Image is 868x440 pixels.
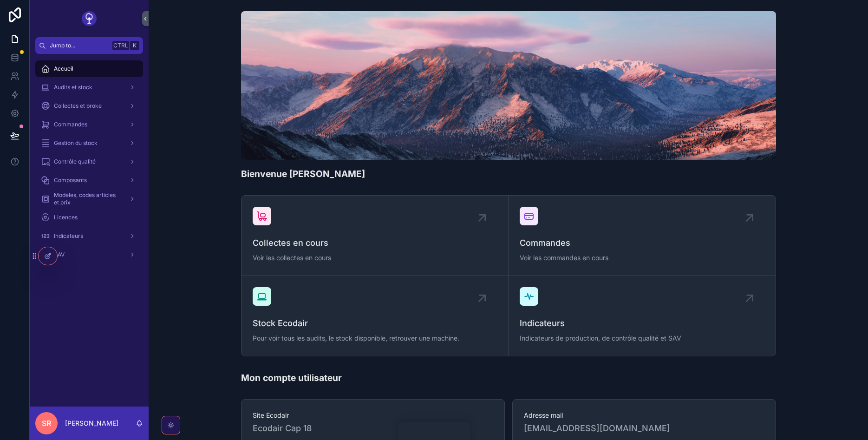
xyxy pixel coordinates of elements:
[509,276,776,356] a: IndicateursIndicateurs de production, de contrôle qualité et SAV
[82,11,97,26] img: App logo
[241,276,509,356] a: Stock EcodairPour voir tous les audits, le stock disponible, retrouver une machine.
[54,139,98,147] span: Gestion du stock
[54,177,87,184] span: Composants
[54,65,73,72] span: Accueil
[253,334,497,343] span: Pour voir tous les audits, le stock disponible, retrouver une machine.
[241,196,509,276] a: Collectes en coursVoir les collectes en cours
[54,158,96,165] span: Contrôle qualité
[54,121,87,128] span: Commandes
[35,153,143,170] a: Contrôle qualité
[520,253,764,263] span: Voir les commandes en cours
[520,317,764,330] span: Indicateurs
[509,196,776,276] a: CommandesVoir les commandes en cours
[54,102,102,110] span: Collectes et broke
[35,246,143,263] a: SAV
[35,209,143,226] a: Licences
[54,251,65,258] span: SAV
[35,37,143,54] button: Jump to...CtrlK
[35,60,143,77] a: Accueil
[253,236,497,250] span: Collectes en cours
[35,190,143,207] a: Modèles, codes articles et prix
[112,41,129,50] span: Ctrl
[35,228,143,244] a: Indicateurs
[253,317,497,330] span: Stock Ecodair
[35,116,143,133] a: Commandes
[253,411,493,420] span: Site Ecodair
[131,42,138,49] span: K
[42,418,51,429] span: SR
[54,214,78,221] span: Licences
[253,422,312,435] span: Ecodair Cap 18
[520,236,764,250] span: Commandes
[65,419,118,428] p: [PERSON_NAME]
[241,167,365,180] h1: Bienvenue [PERSON_NAME]
[54,232,83,240] span: Indicateurs
[35,172,143,189] a: Composants
[50,42,109,49] span: Jump to...
[54,191,122,206] span: Modèles, codes articles et prix
[524,422,764,435] span: [EMAIL_ADDRESS][DOMAIN_NAME]
[54,84,92,91] span: Audits et stock
[241,371,342,384] h1: Mon compte utilisateur
[35,98,143,114] a: Collectes et broke
[253,253,497,263] span: Voir les collectes en cours
[35,79,143,96] a: Audits et stock
[35,135,143,151] a: Gestion du stock
[524,411,764,420] span: Adresse mail
[520,334,764,343] span: Indicateurs de production, de contrôle qualité et SAV
[30,54,149,275] div: scrollable content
